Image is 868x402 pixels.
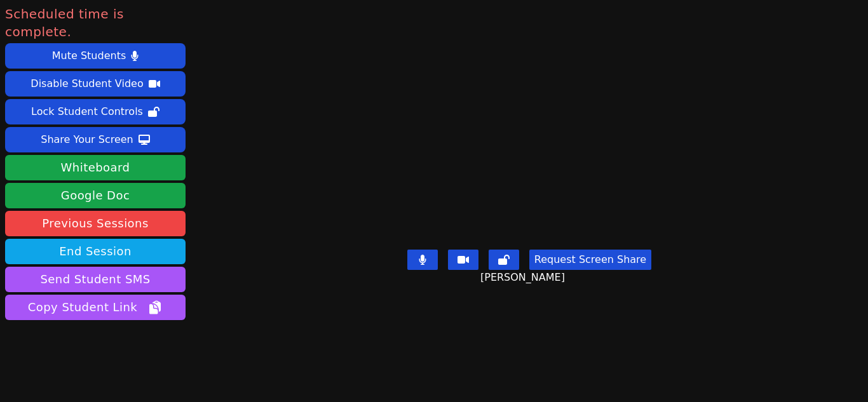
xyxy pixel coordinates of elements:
[41,130,133,150] div: Share Your Screen
[5,127,186,152] button: Share Your Screen
[52,46,126,66] div: Mute Students
[5,239,186,264] button: End Session
[5,99,186,124] button: Lock Student Controls
[5,267,186,292] button: Send Student SMS
[529,250,651,270] button: Request Screen Share
[5,71,186,97] button: Disable Student Video
[31,74,143,94] div: Disable Student Video
[5,155,186,180] button: Whiteboard
[5,211,186,236] a: Previous Sessions
[5,183,186,208] a: Google Doc
[5,295,186,320] button: Copy Student Link
[28,298,163,316] span: Copy Student Link
[5,5,186,41] span: Scheduled time is complete.
[5,43,186,69] button: Mute Students
[480,270,568,285] span: [PERSON_NAME]
[31,102,143,122] div: Lock Student Controls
